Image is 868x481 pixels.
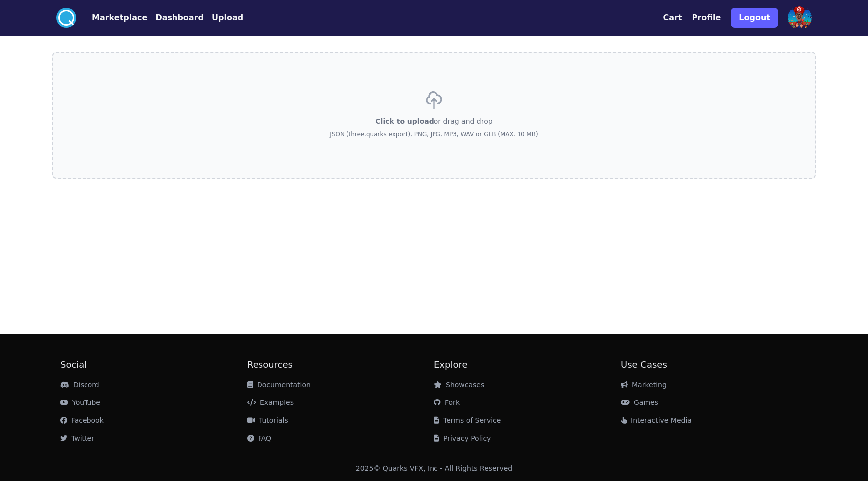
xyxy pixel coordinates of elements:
[76,12,147,24] a: Marketplace
[60,399,100,406] a: YouTube
[204,12,243,24] a: Upload
[247,434,271,442] a: FAQ
[434,434,491,442] a: Privacy Policy
[155,12,204,24] button: Dashboard
[788,6,812,30] img: profile
[375,117,434,125] span: Click to upload
[621,358,808,372] h2: Use Cases
[330,130,538,138] p: JSON (three.quarks export), PNG, JPG, MP3, WAV or GLB (MAX. 10 MB)
[731,8,778,28] button: Logout
[663,12,682,24] button: Cart
[247,358,434,372] h2: Resources
[621,381,667,389] a: Marketing
[60,358,247,372] h2: Social
[434,381,484,389] a: Showcases
[247,416,288,424] a: Tutorials
[621,399,658,406] a: Games
[731,4,778,32] a: Logout
[434,416,501,424] a: Terms of Service
[356,463,513,473] div: 2025 © Quarks VFX, Inc - All Rights Reserved
[692,12,721,24] button: Profile
[247,399,294,406] a: Examples
[434,358,621,372] h2: Explore
[60,381,99,389] a: Discord
[212,12,243,24] button: Upload
[247,381,311,389] a: Documentation
[434,399,460,406] a: Fork
[60,434,94,442] a: Twitter
[92,12,147,24] button: Marketplace
[147,12,204,24] a: Dashboard
[375,116,492,126] p: or drag and drop
[60,416,104,424] a: Facebook
[621,416,692,424] a: Interactive Media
